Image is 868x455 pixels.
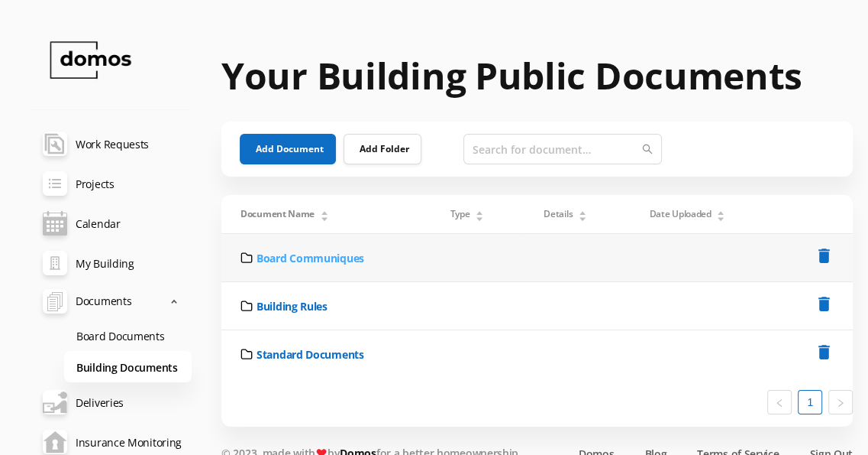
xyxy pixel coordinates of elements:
span: Type [450,207,470,221]
li: Next Page [828,390,853,414]
span: Date Uploaded [650,207,712,221]
i: icon: caret-up [476,209,484,213]
i: icon: caret-up [717,209,725,213]
a: Building Documents [64,351,192,382]
a: Projects [31,164,192,203]
span: Document Name [240,207,315,221]
i: delete [815,294,834,314]
i: delete [815,246,834,265]
div: Sort [578,209,587,218]
button: Add Folder [344,134,421,164]
i: icon: caret-down [320,215,328,219]
i: icon: caret-up [578,209,586,213]
i: icon: caret-down [578,215,586,219]
i: icon: caret-down [476,215,484,219]
li: 1 [798,390,822,414]
a: Standard Documents [257,346,364,362]
a: Deliveries [31,382,192,422]
div: Sort [716,209,725,218]
i: icon: left [775,398,784,408]
input: Search for document… [463,134,662,164]
span: Documents [76,286,131,317]
i: delete [815,343,834,362]
i: icon: caret-up [320,209,328,213]
div: Sort [475,209,484,218]
a: Board Communiques [257,250,364,266]
a: 1 [799,391,821,414]
h1: Your Building Public Documents [221,48,853,103]
div: Sort [320,209,329,218]
a: Work Requests [31,124,192,164]
a: Board Documents [64,320,192,351]
i: icon: caret-down [717,215,725,219]
a: Calendar [31,203,192,243]
span: Details [544,207,573,221]
a: Building Rules [257,298,328,314]
i: icon: right [836,398,845,408]
i: icon: search [642,144,653,154]
li: Previous Page [767,390,792,414]
a: My Building [31,243,192,283]
button: Add Document [240,134,336,164]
